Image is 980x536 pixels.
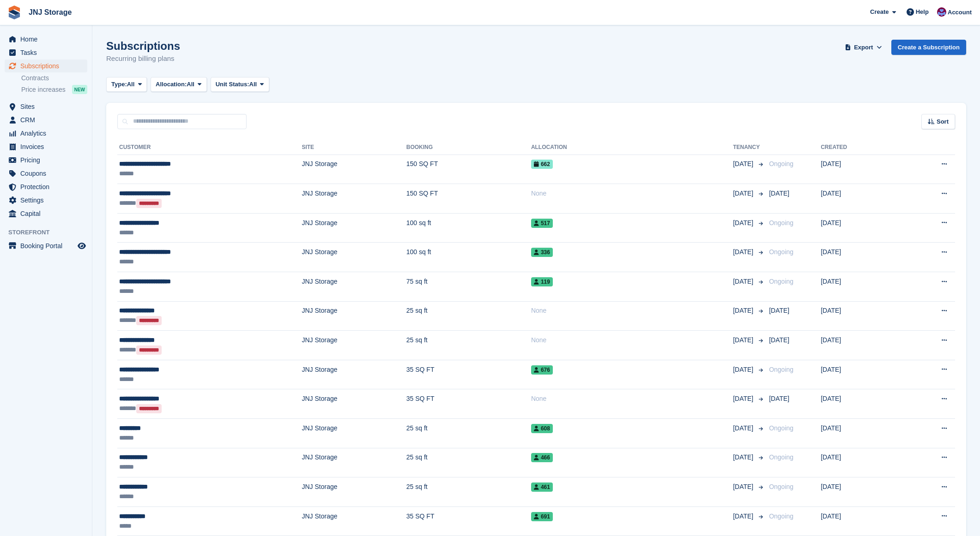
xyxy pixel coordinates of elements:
td: 25 sq ft [406,301,531,331]
span: Pricing [20,154,76,167]
td: [DATE] [821,389,898,419]
span: [DATE] [769,307,789,314]
a: menu [5,33,87,46]
td: [DATE] [821,448,898,477]
td: JNJ Storage [302,419,406,448]
td: 25 sq ft [406,419,531,448]
a: menu [5,207,87,220]
span: [DATE] [733,394,755,404]
div: NEW [72,85,87,94]
div: None [531,335,733,345]
a: Contracts [21,74,87,83]
span: 691 [531,512,553,521]
span: Type: [111,80,127,89]
span: [DATE] [733,365,755,375]
span: Ongoing [769,512,793,520]
span: Coupons [20,167,76,180]
a: JNJ Storage [25,5,75,20]
td: 25 sq ft [406,477,531,507]
th: Booking [406,140,531,155]
span: Analytics [20,127,76,140]
span: 608 [531,424,553,433]
a: menu [5,140,87,153]
span: Booking Portal [20,239,76,252]
span: Sites [20,100,76,113]
span: Ongoing [769,219,793,226]
td: 25 sq ft [406,448,531,477]
td: [DATE] [821,243,898,272]
span: 676 [531,365,553,375]
th: Allocation [531,140,733,155]
span: [DATE] [733,453,755,462]
span: Protection [20,180,76,193]
span: Invoices [20,140,76,153]
a: Price increases NEW [21,84,87,95]
span: Unit Status: [216,80,249,89]
span: Help [916,7,929,17]
span: [DATE] [733,306,755,316]
td: [DATE] [821,301,898,331]
a: menu [5,46,87,59]
a: Preview store [76,240,87,251]
a: menu [5,127,87,140]
td: 100 sq ft [406,243,531,272]
td: [DATE] [821,506,898,536]
a: menu [5,154,87,167]
span: Ongoing [769,483,793,490]
div: None [531,306,733,316]
td: JNJ Storage [302,272,406,302]
td: 35 SQ FT [406,360,531,389]
span: 466 [531,453,553,462]
img: Jonathan Scrase [937,7,946,17]
td: 150 SQ FT [406,184,531,214]
span: Storefront [8,228,92,237]
span: Create [870,7,889,17]
span: Subscriptions [20,60,76,72]
span: Ongoing [769,453,793,461]
span: Ongoing [769,424,793,432]
span: Ongoing [769,366,793,373]
a: Create a Subscription [891,40,966,55]
span: Ongoing [769,278,793,285]
td: JNJ Storage [302,155,406,184]
span: [DATE] [733,335,755,345]
span: Ongoing [769,248,793,256]
td: 35 SQ FT [406,389,531,419]
td: JNJ Storage [302,360,406,389]
span: 461 [531,482,553,492]
th: Tenancy [733,140,765,155]
td: 75 sq ft [406,272,531,302]
span: Sort [937,117,949,126]
td: JNJ Storage [302,506,406,536]
button: Type: All [106,77,147,92]
span: All [249,80,257,89]
button: Allocation: All [151,77,207,92]
th: Created [821,140,898,155]
span: [DATE] [733,189,755,198]
td: [DATE] [821,272,898,302]
td: 150 SQ FT [406,155,531,184]
button: Export [843,40,884,55]
span: [DATE] [733,512,755,521]
td: JNJ Storage [302,448,406,477]
a: menu [5,113,87,126]
span: [DATE] [733,277,755,286]
img: stora-icon-8386f47178a22dfd0bd8f6a31ec36ba5ce8667c1dd55bd0f319d3a0aa187defe.svg [7,6,21,19]
span: 336 [531,248,553,257]
span: Home [20,33,76,46]
span: Export [854,43,873,52]
span: [DATE] [733,482,755,492]
p: Recurring billing plans [106,54,180,64]
th: Site [302,140,406,155]
span: [DATE] [733,159,755,169]
td: 25 sq ft [406,331,531,360]
td: JNJ Storage [302,331,406,360]
td: JNJ Storage [302,243,406,272]
a: menu [5,239,87,252]
span: [DATE] [769,395,789,402]
span: [DATE] [733,247,755,257]
span: CRM [20,113,76,126]
span: 517 [531,219,553,228]
span: Settings [20,194,76,207]
button: Unit Status: All [211,77,269,92]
